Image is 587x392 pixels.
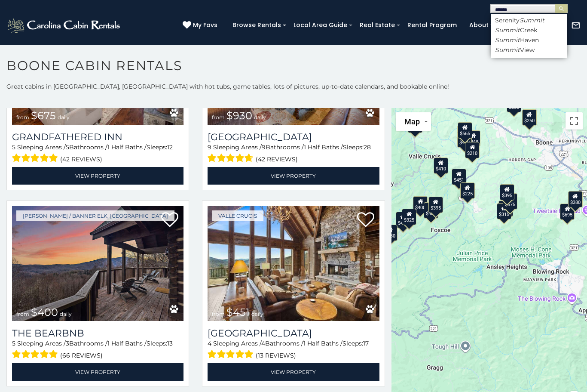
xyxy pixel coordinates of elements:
[403,19,461,32] a: Rental Program
[60,311,72,317] span: daily
[289,19,352,32] a: Local Area Guide
[31,306,58,318] span: $400
[560,203,575,219] div: $695
[6,17,122,34] img: White-1-2.png
[226,306,250,318] span: $451
[193,21,217,30] span: My Favs
[60,154,102,165] span: (42 reviews)
[12,167,183,185] a: View Property
[208,131,379,143] h3: Appalachian Mountain Lodge
[208,327,379,339] a: [GEOGRAPHIC_DATA]
[208,363,379,381] a: View Property
[428,197,443,213] div: $395
[208,167,379,185] a: View Property
[208,143,211,151] span: 9
[208,340,211,347] span: 4
[507,96,521,112] div: $255
[495,26,520,34] em: Summit
[12,339,183,361] div: Sleeping Areas / Bathrooms / Sleeps:
[107,340,147,347] span: 1 Half Baths /
[256,154,298,165] span: (42 reviews)
[167,143,173,151] span: 12
[357,211,374,229] a: Add to favorites
[495,46,520,54] em: Summit
[460,182,475,198] div: $225
[208,131,379,143] a: [GEOGRAPHIC_DATA]
[495,36,520,44] em: Summit
[520,16,544,24] em: Summit
[208,339,379,361] div: Sleeping Areas / Bathrooms / Sleeps:
[212,311,225,317] span: from
[12,340,15,347] span: 5
[228,19,285,32] a: Browse Rentals
[566,112,583,130] button: Toggle fullscreen view
[402,208,417,225] div: $325
[396,112,431,131] button: Change map style
[500,184,514,201] div: $395
[491,16,567,24] li: Serenity
[434,157,448,174] div: $410
[12,327,183,339] a: The Bearbnb
[262,143,266,151] span: 9
[12,131,183,143] a: Grandfathered Inn
[12,363,183,381] a: View Property
[364,143,371,151] span: 28
[452,168,466,185] div: $451
[503,193,518,209] div: $675
[491,46,567,54] li: View
[396,211,410,228] div: $400
[12,143,183,165] div: Sleeping Areas / Bathrooms / Sleeps:
[491,36,567,44] li: Haven
[256,350,296,361] span: (13 reviews)
[363,340,369,347] span: 17
[457,131,472,147] div: $460
[408,116,422,133] div: $635
[497,203,511,219] div: $315
[424,202,439,218] div: $485
[254,114,266,120] span: daily
[58,114,70,120] span: daily
[183,21,220,30] a: My Favs
[212,114,225,120] span: from
[16,311,29,317] span: from
[522,109,537,126] div: $250
[208,143,379,165] div: Sleeping Areas / Bathrooms / Sleeps:
[16,114,29,120] span: from
[12,143,15,151] span: 5
[31,109,56,122] span: $675
[16,210,174,221] a: [PERSON_NAME] / Banner Elk, [GEOGRAPHIC_DATA]
[167,340,173,347] span: 13
[212,210,263,221] a: Valle Crucis
[465,19,493,32] a: About
[465,142,480,158] div: $210
[404,117,420,126] span: Map
[12,206,183,321] img: The Bearbnb
[251,311,263,317] span: daily
[303,340,342,347] span: 1 Half Baths /
[60,350,103,361] span: (66 reviews)
[208,206,379,321] a: Cucumber Tree Lodge from $451 daily
[208,206,379,321] img: Cucumber Tree Lodge
[304,143,343,151] span: 1 Half Baths /
[568,191,583,207] div: $380
[458,122,472,138] div: $565
[12,206,183,321] a: The Bearbnb from $400 daily
[66,143,69,151] span: 5
[261,340,265,347] span: 4
[208,327,379,339] h3: Cucumber Tree Lodge
[466,130,481,147] div: $349
[66,340,69,347] span: 3
[413,196,428,212] div: $400
[571,21,581,30] img: mail-regular-white.png
[491,26,567,34] li: Creek
[355,19,399,32] a: Real Estate
[226,109,252,122] span: $930
[107,143,147,151] span: 1 Half Baths /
